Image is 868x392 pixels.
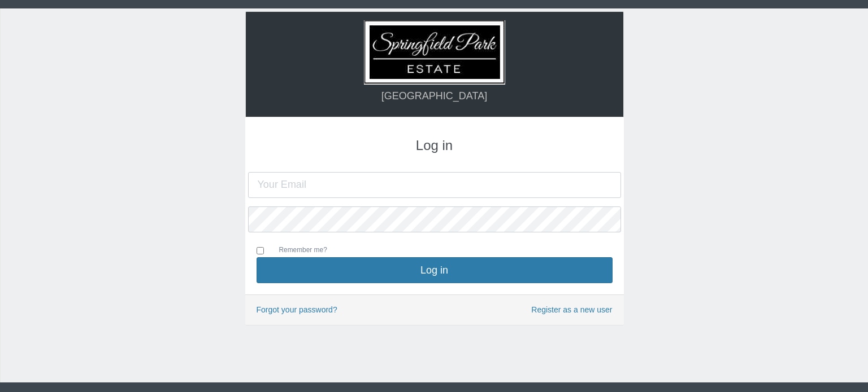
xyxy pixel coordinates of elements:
[257,257,613,283] button: Log in
[257,305,337,314] a: Forgot your password?
[257,91,612,102] h4: [GEOGRAPHIC_DATA]
[257,247,264,254] input: Remember me?
[268,245,327,257] label: Remember me?
[248,172,621,198] input: Your Email
[531,303,612,316] a: Register as a new user
[257,138,613,153] h3: Log in
[364,20,505,85] img: Logo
